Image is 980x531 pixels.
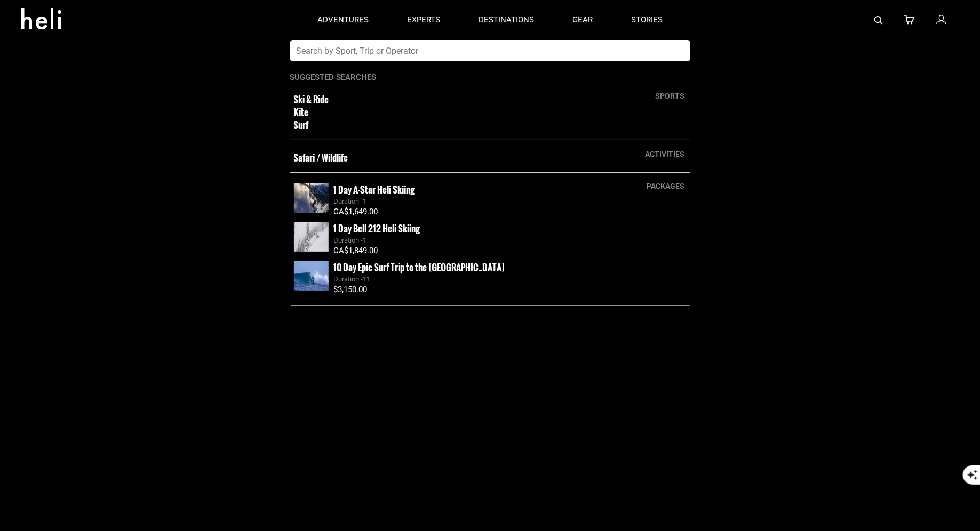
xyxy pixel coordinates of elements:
small: Safari / Wildlife [294,151,608,164]
small: 1 Day A-Star Heli Skiing [334,183,415,196]
small: Kite [294,106,608,119]
img: search-bar-icon.svg [874,16,883,25]
p: experts [407,14,440,26]
span: 11 [363,275,371,283]
div: sports [650,91,690,101]
div: activities [640,149,690,159]
div: Duration - [334,235,687,245]
p: Suggested Searches [290,72,690,83]
img: images [294,183,329,213]
span: CA$1,849.00 [334,246,378,255]
div: Duration - [334,274,687,284]
small: 1 Day Bell 212 Heli Skiing [334,222,420,235]
img: images [294,261,329,291]
input: Search by Sport, Trip or Operator [290,40,668,61]
span: 1 [363,236,367,244]
small: Ski & Ride [294,93,608,106]
div: packages [642,181,690,191]
span: 1 [363,197,367,205]
div: Duration - [334,196,687,206]
small: Surf [294,119,608,132]
small: 10 Day Epic Surf Trip to the [GEOGRAPHIC_DATA] [334,261,505,274]
p: adventures [317,14,369,26]
p: destinations [479,14,534,26]
span: CA$1,649.00 [334,207,378,216]
span: $3,150.00 [334,285,368,294]
img: images [294,222,329,252]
